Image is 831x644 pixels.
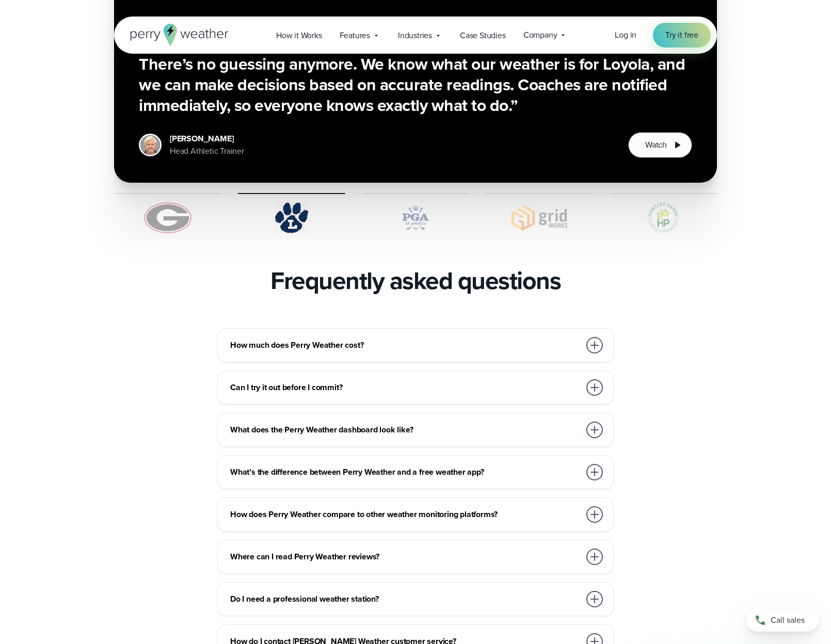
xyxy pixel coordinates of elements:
button: Watch [628,132,692,158]
a: Case Studies [451,25,515,46]
a: How it Works [267,25,331,46]
span: Case Studies [460,29,506,42]
img: Gridworks.svg [486,202,593,233]
a: Log in [615,29,636,41]
div: Head Athletic Trainer [170,145,244,157]
img: PGA.svg [362,202,469,233]
h3: How does Perry Weather compare to other weather monitoring platforms? [230,508,580,521]
span: Industries [398,29,432,42]
span: Features [340,29,370,42]
span: Company [523,29,557,41]
h3: Can I try it out before I commit? [230,381,580,394]
span: Log in [615,29,636,41]
h3: Do I need a professional weather station? [230,593,580,605]
h3: What does the Perry Weather dashboard look like? [230,424,580,436]
h2: Frequently asked questions [270,266,561,295]
div: [PERSON_NAME] [170,133,244,145]
a: Try it free [653,23,711,47]
h3: “[PERSON_NAME] has made my job and my assistant’s job much easier. There’s no guessing anymore. W... [139,33,692,116]
span: How it Works [276,29,322,42]
h3: Where can I read Perry Weather reviews? [230,551,580,563]
span: Call sales [771,614,805,626]
span: Try it free [665,29,698,41]
a: Call sales [746,609,819,632]
span: Watch [645,139,667,151]
h3: How much does Perry Weather cost? [230,339,580,351]
h3: What’s the difference between Perry Weather and a free weather app? [230,466,580,478]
